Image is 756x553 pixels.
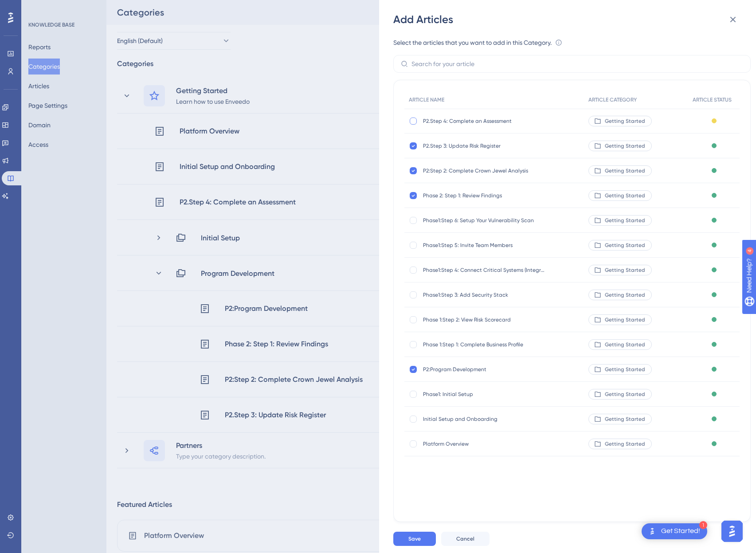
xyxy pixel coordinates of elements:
span: P2.Step 3: Update Risk Register [423,142,547,149]
span: Getting Started [605,366,645,373]
span: Initial Setup and Onboarding [423,416,547,423]
span: Getting Started [605,291,645,298]
button: Save [393,532,436,546]
div: Select the articles that you want to add in this Category. [393,37,552,48]
span: P2.Step 4: Complete an Assessment [423,118,547,125]
span: Getting Started [605,391,645,398]
span: Getting Started [605,118,645,125]
span: Phase 1:Step 2: View Risk Scorecard [423,316,547,323]
span: Phase1:Step 5: Invite Team Members [423,242,547,249]
iframe: UserGuiding AI Assistant Launcher [719,518,745,545]
span: ARTICLE NAME [409,96,444,103]
span: Phase1: Initial Setup [423,391,547,398]
span: Phase1:Step 6: Setup Your Vulnerability Scan [423,217,547,224]
span: Getting Started [605,242,645,249]
span: Phase1:Step 4: Connect Critical Systems (Integrations) [423,267,547,274]
span: Getting Started [605,192,645,199]
span: Cancel [456,535,474,542]
span: Getting Started [605,142,645,149]
span: ARTICLE CATEGORY [588,96,637,103]
span: Getting Started [605,167,645,174]
span: Getting Started [605,316,645,323]
span: ARTICLE STATUS [693,96,732,103]
span: Getting Started [605,440,645,447]
div: 1 [699,521,707,529]
div: Get Started! [661,526,700,536]
span: Getting Started [605,217,645,224]
span: Getting Started [605,341,645,348]
div: 4 [62,4,64,12]
div: Open Get Started! checklist, remaining modules: 1 [642,523,707,539]
input: Search for your article [411,59,743,69]
span: Getting Started [605,267,645,274]
span: Getting Started [605,416,645,423]
span: Platform Overview [423,440,547,447]
span: Phase 1:Step 1: Complete Business Profile [423,341,547,348]
span: Save [408,535,421,542]
span: Need Help? [21,2,55,13]
span: P2:Program Development [423,366,547,373]
span: P2:Step 2: Complete Crown Jewel Analysis [423,167,547,174]
button: Cancel [441,532,490,546]
span: Phase 2: Step 1: Review Findings [423,192,547,199]
img: launcher-image-alternative-text [647,526,658,537]
div: Add Articles [393,12,744,27]
span: Phase1:Step 3: Add Security Stack [423,291,547,298]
